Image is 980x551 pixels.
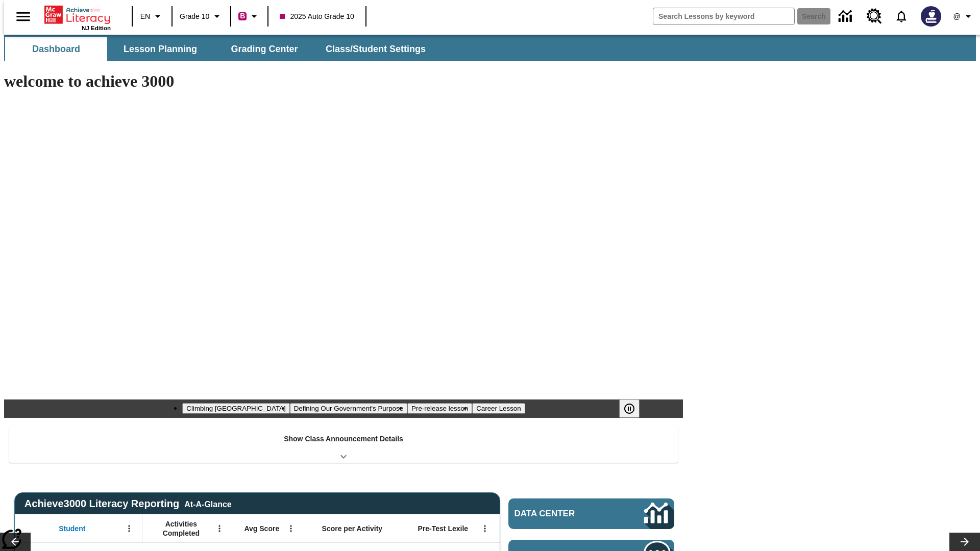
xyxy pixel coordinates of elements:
span: @ [953,11,960,22]
a: Data Center [508,498,674,529]
button: Open Menu [121,521,137,536]
span: Score per Activity [322,524,383,533]
span: B [240,10,245,22]
a: Data Center [832,3,861,31]
span: Data Center [514,509,610,519]
div: Pause [619,399,650,418]
a: Notifications [888,3,915,30]
button: Open Menu [212,521,227,536]
span: Student [59,524,85,533]
span: EN [140,11,150,22]
div: SubNavbar [4,37,435,61]
span: Activities Completed [148,519,215,538]
button: Class/Student Settings [317,37,434,61]
button: Pause [619,399,640,418]
h1: welcome to achieve 3000 [4,72,683,91]
button: Slide 2 Defining Our Government's Purpose [290,403,407,414]
span: Pre-Test Lexile [418,524,469,533]
p: Show Class Announcement Details [284,434,403,444]
button: Slide 4 Career Lesson [472,403,525,414]
button: Select a new avatar [915,3,947,30]
a: Home [44,5,111,25]
input: search field [653,8,794,24]
button: Grade: Grade 10, Select a grade [176,7,227,26]
div: Show Class Announcement Details [9,428,678,463]
button: Profile/Settings [947,7,980,26]
button: Boost Class color is violet red. Change class color [234,7,264,26]
button: Open Menu [283,521,299,536]
span: Achieve3000 Literacy Reporting [24,498,232,510]
button: Dashboard [5,37,107,61]
button: Open Menu [477,521,493,536]
span: NJ Edition [82,25,111,31]
div: SubNavbar [4,35,976,61]
button: Language: EN, Select a language [136,7,168,26]
button: Slide 1 Climbing Mount Tai [182,403,289,414]
span: 2025 Auto Grade 10 [280,11,354,22]
img: Avatar [921,6,941,27]
button: Lesson carousel, Next [949,533,980,551]
span: Grade 10 [180,11,209,22]
a: Resource Center, Will open in new tab [861,3,888,30]
button: Grading Center [213,37,315,61]
div: At-A-Glance [184,498,231,509]
div: Home [44,4,111,31]
span: Avg Score [244,524,279,533]
button: Open side menu [8,2,38,32]
button: Lesson Planning [109,37,211,61]
button: Slide 3 Pre-release lesson [407,403,472,414]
